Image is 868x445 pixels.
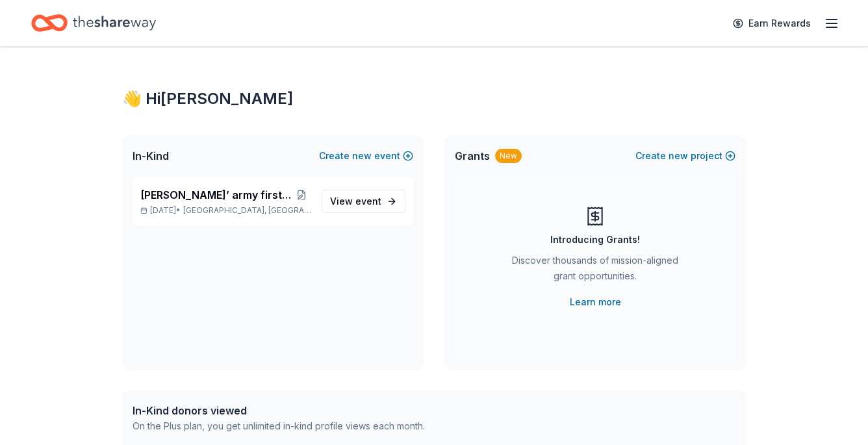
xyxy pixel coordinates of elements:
[133,418,425,434] div: On the Plus plan, you get unlimited in-kind profile views each month.
[183,205,311,216] span: [GEOGRAPHIC_DATA], [GEOGRAPHIC_DATA]
[122,88,746,109] div: 👋 Hi [PERSON_NAME]
[322,190,405,213] a: View event
[635,148,735,164] button: Createnewproject
[319,148,413,164] button: Createnewevent
[725,12,819,35] a: Earn Rewards
[133,148,169,164] span: In-Kind
[495,149,522,163] div: New
[140,205,311,216] p: [DATE] •
[507,253,683,289] div: Discover thousands of mission-aligned grant opportunities.
[455,148,490,164] span: Grants
[570,294,621,310] a: Learn more
[550,232,640,248] div: Introducing Grants!
[133,403,425,418] div: In-Kind donors viewed
[330,194,381,209] span: View
[352,148,372,164] span: new
[140,187,292,203] span: [PERSON_NAME]’ army first fundraiser
[31,8,156,38] a: Home
[355,196,381,207] span: event
[669,148,688,164] span: new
